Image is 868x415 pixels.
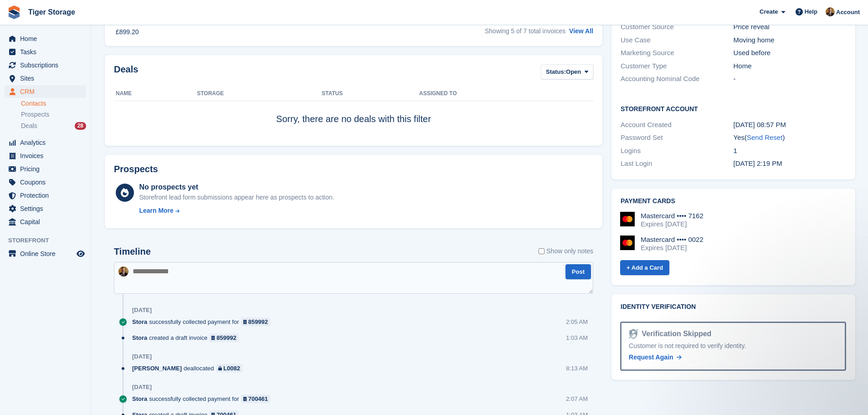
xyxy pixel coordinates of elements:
span: Stora [132,333,147,342]
a: menu [5,149,86,162]
h2: Deals [114,64,138,81]
span: ( ) [745,133,785,141]
div: 859992 [248,318,268,326]
div: - [734,74,846,84]
a: L0082 [216,364,242,373]
a: Contacts [21,99,86,108]
div: Mastercard •••• 0022 [641,236,704,244]
div: [DATE] [132,384,152,391]
div: Marketing Source [621,48,733,58]
a: 700461 [241,395,271,403]
th: Status [322,87,419,101]
img: stora-icon-8386f47178a22dfd0bd8f6a31ec36ba5ce8667c1dd55bd0f319d3a0aa187defe.svg [7,5,21,19]
div: Customer is not required to verify identity. [629,341,837,351]
div: [DATE] [132,353,152,360]
div: deallocated [132,364,247,373]
span: Deals [21,122,37,130]
button: Status: Open [541,64,593,79]
a: Tiger Storage [25,5,79,20]
a: menu [5,189,86,202]
div: 859992 [216,333,236,342]
span: Storefront [8,236,91,245]
img: Adam Herbert [826,7,835,16]
span: Protection [20,189,75,202]
span: Stora [132,395,147,403]
a: Request Again [629,353,682,362]
div: Used before [734,48,846,58]
a: Send Reset [747,133,782,141]
div: created a draft invoice [132,333,243,342]
h2: Payment cards [621,198,846,205]
span: Invoices [20,149,75,162]
span: Account [836,8,860,17]
span: Pricing [20,163,75,175]
img: Identity Verification Ready [629,329,638,339]
span: Home [20,32,75,45]
a: menu [5,85,86,98]
span: Sites [20,72,75,85]
h2: Identity verification [621,303,846,311]
div: Verification Skipped [638,328,711,339]
span: Stora [132,318,147,326]
a: Prospects [21,110,86,119]
a: 859992 [209,333,239,342]
span: Online Store [20,247,75,260]
th: Storage [197,87,322,101]
div: 2:07 AM [566,395,588,403]
a: Learn More [139,206,334,215]
div: successfully collected payment for [132,318,275,326]
div: £899.20 [116,27,139,37]
span: [PERSON_NAME] [132,364,182,373]
img: Adam Herbert [118,266,128,277]
h2: Storefront Account [621,104,846,113]
span: Create [760,7,778,16]
img: Mastercard Logo [620,236,635,250]
div: Logins [621,146,733,156]
h2: Timeline [114,246,151,257]
a: menu [5,247,86,260]
span: CRM [20,85,75,98]
a: Deals 28 [21,121,86,131]
button: Post [565,264,591,279]
a: menu [5,46,86,58]
a: menu [5,59,86,72]
div: [DATE] 08:57 PM [734,120,846,130]
h2: Prospects [114,164,158,174]
div: Account Created [621,120,733,130]
span: Subscriptions [20,59,75,72]
th: Assigned to [419,87,593,101]
div: Moving home [734,35,846,46]
span: Showing 5 of 7 total invoices [485,27,565,35]
a: menu [5,72,86,85]
div: 28 [75,122,86,130]
div: Last Login [621,159,733,169]
div: L0082 [223,364,240,373]
div: Accounting Nominal Code [621,74,733,84]
span: Status: [546,67,566,77]
a: Preview store [75,248,86,259]
div: [DATE] [132,307,152,314]
div: 1 [734,146,846,156]
div: Storefront lead form submissions appear here as prospects to action. [139,193,334,202]
span: Capital [20,215,75,228]
div: Customer Source [621,22,733,32]
div: Yes [734,133,846,143]
span: Help [805,7,817,16]
img: Mastercard Logo [620,212,635,226]
a: + Add a Card [620,260,669,275]
div: Password Set [621,133,733,143]
div: 8:13 AM [566,364,588,373]
time: 2025-05-21 13:19:17 UTC [734,159,782,167]
span: Coupons [20,176,75,189]
a: menu [5,176,86,189]
label: Show only notes [539,246,593,256]
div: 1:03 AM [566,333,588,342]
div: Mastercard •••• 7162 [641,212,704,220]
span: Prospects [21,110,49,119]
div: Customer Type [621,61,733,72]
input: Show only notes [539,246,544,256]
div: Expires [DATE] [641,244,704,252]
div: 2:05 AM [566,318,588,326]
span: Request Again [629,354,673,361]
div: 700461 [248,395,268,403]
